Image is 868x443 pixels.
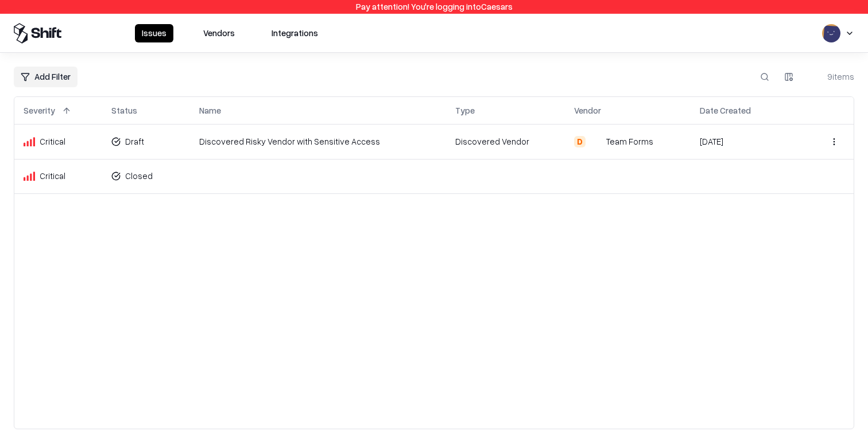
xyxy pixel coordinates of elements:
div: 9 items [808,71,854,83]
div: Draft [125,135,144,147]
div: Severity [24,104,55,116]
div: Critical [24,170,93,182]
td: [DATE] [691,125,804,159]
div: Closed [125,170,153,182]
button: Draft [111,133,161,151]
button: Integrations [265,24,325,42]
div: Vendor [574,104,601,116]
button: Add Filter [14,67,77,87]
div: Date Created [700,104,751,116]
button: Issues [135,24,173,42]
div: Name [199,104,221,116]
div: Status [111,104,137,116]
div: Critical [24,135,93,147]
img: Team Forms [590,136,602,147]
button: Closed [111,167,153,185]
td: Discovered Vendor [446,125,565,159]
div: D [574,136,586,147]
button: Vendors [196,24,242,42]
div: Type [455,104,475,116]
div: Team Forms [606,135,653,147]
td: Discovered Risky Vendor with Sensitive Access [190,125,446,159]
